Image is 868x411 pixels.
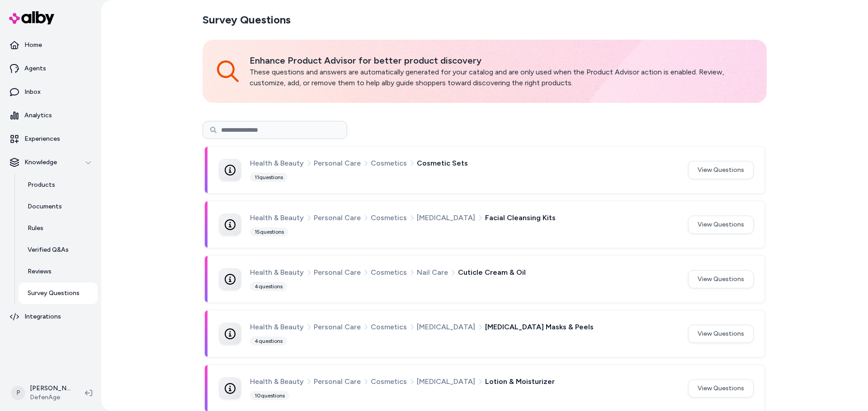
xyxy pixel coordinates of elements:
[688,270,754,288] button: View Questions
[19,282,98,304] a: Survey Questions
[19,239,98,261] a: Verified Q&As
[371,376,407,388] span: Cosmetics
[314,267,361,278] span: Personal Care
[250,267,304,278] span: Health & Beauty
[371,321,407,333] span: Cosmetics
[688,325,754,343] button: View Questions
[688,161,754,179] button: View Questions
[485,212,556,224] span: Facial Cleansing Kits
[417,157,468,169] span: Cosmetic Sets
[688,216,754,234] button: View Questions
[250,321,304,333] span: Health & Beauty
[250,54,752,67] p: Enhance Product Advisor for better product discovery
[417,376,475,388] span: [MEDICAL_DATA]
[24,158,57,167] p: Knowledge
[250,157,304,169] span: Health & Beauty
[250,173,288,182] div: 11 questions
[24,41,42,50] p: Home
[250,227,288,236] div: 15 questions
[11,386,25,400] span: P
[250,376,304,388] span: Health & Beauty
[24,134,60,143] p: Experiences
[250,282,287,291] div: 4 questions
[5,379,78,407] button: P[PERSON_NAME]DefenAge
[314,157,361,169] span: Personal Care
[458,267,526,278] span: Cuticle Cream & Oil
[371,267,407,278] span: Cosmetics
[24,111,52,120] p: Analytics
[24,88,41,97] p: Inbox
[30,393,71,402] span: DefenAge
[485,321,594,333] span: [MEDICAL_DATA] Masks & Peels
[203,13,291,27] h2: Survey Questions
[314,321,361,333] span: Personal Care
[250,212,304,224] span: Health & Beauty
[417,321,475,333] span: [MEDICAL_DATA]
[371,212,407,224] span: Cosmetics
[4,105,98,126] a: Analytics
[30,384,71,393] p: [PERSON_NAME]
[485,376,555,388] span: Lotion & Moisturizer
[4,306,98,328] a: Integrations
[250,391,289,400] div: 10 questions
[28,267,52,276] p: Reviews
[28,180,55,189] p: Products
[28,245,69,254] p: Verified Q&As
[4,34,98,56] a: Home
[19,174,98,196] a: Products
[19,217,98,239] a: Rules
[9,11,54,24] img: alby Logo
[24,312,61,321] p: Integrations
[371,157,407,169] span: Cosmetics
[24,64,46,73] p: Agents
[4,128,98,150] a: Experiences
[314,376,361,388] span: Personal Care
[417,212,475,224] span: [MEDICAL_DATA]
[250,337,287,346] div: 4 questions
[688,379,754,397] button: View Questions
[314,212,361,224] span: Personal Care
[417,267,448,278] span: Nail Care
[4,152,98,173] button: Knowledge
[4,81,98,103] a: Inbox
[19,196,98,217] a: Documents
[28,202,62,211] p: Documents
[19,261,98,282] a: Reviews
[28,224,43,233] p: Rules
[250,67,752,88] p: These questions and answers are automatically generated for your catalog and are only used when t...
[28,289,80,298] p: Survey Questions
[4,58,98,79] a: Agents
